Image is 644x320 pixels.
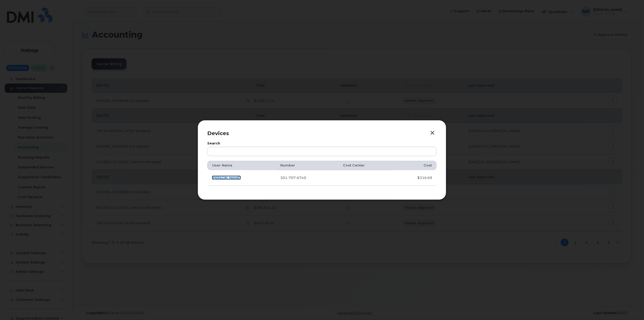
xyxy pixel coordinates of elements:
[621,297,640,316] iframe: Messenger Launcher
[287,176,296,180] span: 707
[296,176,306,180] span: 6740
[207,161,276,170] th: User Name
[212,176,241,180] a: [PERSON_NAME]
[280,176,306,180] span: 301
[394,170,437,186] td: $316.69
[207,142,437,145] label: Search
[276,161,338,170] th: Number
[394,161,437,170] th: Cost
[207,130,437,137] p: Devices
[338,161,394,170] th: Cost Center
